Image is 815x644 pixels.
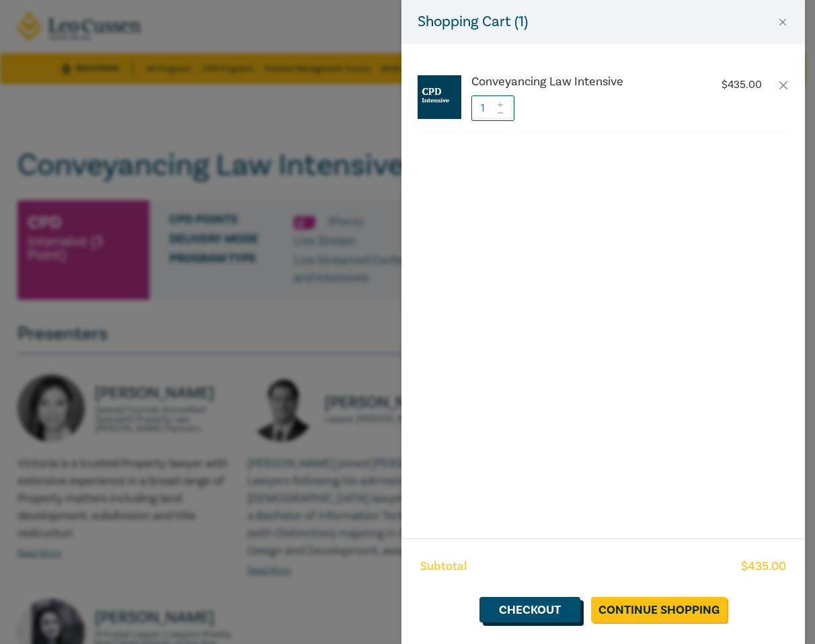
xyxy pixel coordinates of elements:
a: Continue Shopping [591,597,727,622]
a: Checkout [479,597,580,622]
img: CPD%20Intensive.jpg [418,75,461,119]
a: Conveyancing Law Intensive [471,75,695,89]
h5: Shopping Cart ( 1 ) [418,11,528,33]
input: 1 [471,95,514,121]
p: $ 435.00 [722,79,762,91]
button: Close [777,16,789,28]
span: $ 435.00 [741,558,786,575]
span: Subtotal [420,558,467,575]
